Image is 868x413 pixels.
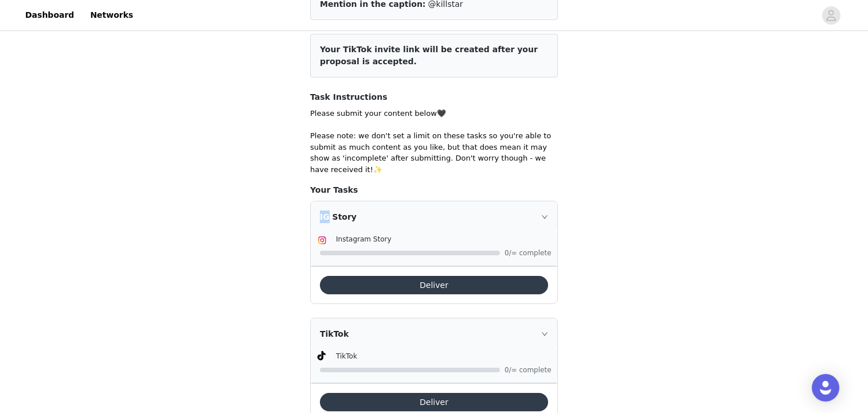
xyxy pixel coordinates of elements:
[311,201,557,232] div: icon: rightIG Story
[320,276,548,294] button: Deliver
[826,6,836,25] div: avatar
[310,184,558,196] h4: Your Tasks
[541,330,548,337] i: icon: right
[812,374,839,402] div: Open Intercom Messenger
[505,250,550,256] span: 0/∞ complete
[310,130,558,175] p: Please note: we don't set a limit on these tasks so you're able to submit as much content as you ...
[336,235,392,243] span: Instagram Story
[320,393,548,411] button: Deliver
[310,108,558,119] p: Please submit your content below🖤
[505,367,550,373] span: 0/∞ complete
[83,2,140,28] a: Networks
[310,91,558,103] h4: Task Instructions
[311,318,557,349] div: icon: rightTikTok
[320,45,538,66] span: Your TikTok invite link will be created after your proposal is accepted.
[541,213,548,220] i: icon: right
[18,2,81,28] a: Dashboard
[318,236,327,245] img: Instagram Icon
[336,352,357,360] span: TikTok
